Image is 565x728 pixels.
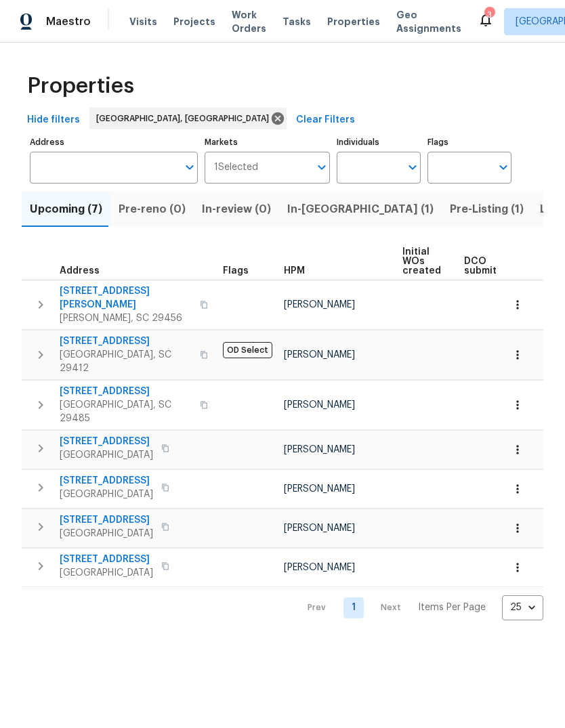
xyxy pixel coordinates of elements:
[89,108,287,129] div: [GEOGRAPHIC_DATA], [GEOGRAPHIC_DATA]
[502,590,543,625] div: 25
[60,488,153,501] span: [GEOGRAPHIC_DATA]
[484,8,494,22] div: 3
[60,398,192,425] span: [GEOGRAPHIC_DATA], SC 29485
[337,138,421,146] label: Individuals
[284,400,355,410] span: [PERSON_NAME]
[60,385,192,398] span: [STREET_ADDRESS]
[27,112,80,129] span: Hide filters
[60,566,153,580] span: [GEOGRAPHIC_DATA]
[60,474,153,488] span: [STREET_ADDRESS]
[96,112,274,125] span: [GEOGRAPHIC_DATA], [GEOGRAPHIC_DATA]
[46,15,91,28] span: Maestro
[223,266,249,276] span: Flags
[60,513,153,527] span: [STREET_ADDRESS]
[180,158,199,177] button: Open
[343,597,364,618] a: Goto page 1
[214,162,258,173] span: 1 Selected
[60,284,192,312] span: [STREET_ADDRESS][PERSON_NAME]
[223,342,272,358] span: OD Select
[402,247,441,276] span: Initial WOs created
[450,200,524,219] span: Pre-Listing (1)
[60,448,153,462] span: [GEOGRAPHIC_DATA]
[202,200,271,219] span: In-review (0)
[30,138,198,146] label: Address
[418,601,486,614] p: Items Per Page
[60,348,192,375] span: [GEOGRAPHIC_DATA], SC 29412
[312,158,331,177] button: Open
[60,312,192,325] span: [PERSON_NAME], SC 29456
[494,158,513,177] button: Open
[205,138,331,146] label: Markets
[284,266,305,276] span: HPM
[327,15,380,28] span: Properties
[60,266,100,276] span: Address
[282,17,311,26] span: Tasks
[232,8,266,35] span: Work Orders
[284,445,355,454] span: [PERSON_NAME]
[60,335,192,348] span: [STREET_ADDRESS]
[60,435,153,448] span: [STREET_ADDRESS]
[396,8,461,35] span: Geo Assignments
[284,523,355,533] span: [PERSON_NAME]
[22,108,85,133] button: Hide filters
[296,112,355,129] span: Clear Filters
[60,527,153,540] span: [GEOGRAPHIC_DATA]
[287,200,434,219] span: In-[GEOGRAPHIC_DATA] (1)
[284,484,355,494] span: [PERSON_NAME]
[27,79,134,93] span: Properties
[173,15,215,28] span: Projects
[291,108,360,133] button: Clear Filters
[295,595,543,620] nav: Pagination Navigation
[129,15,157,28] span: Visits
[464,257,513,276] span: DCO submitted
[427,138,511,146] label: Flags
[284,563,355,572] span: [PERSON_NAME]
[284,300,355,309] span: [PERSON_NAME]
[403,158,422,177] button: Open
[60,553,153,566] span: [STREET_ADDRESS]
[30,200,102,219] span: Upcoming (7)
[284,350,355,360] span: [PERSON_NAME]
[119,200,186,219] span: Pre-reno (0)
